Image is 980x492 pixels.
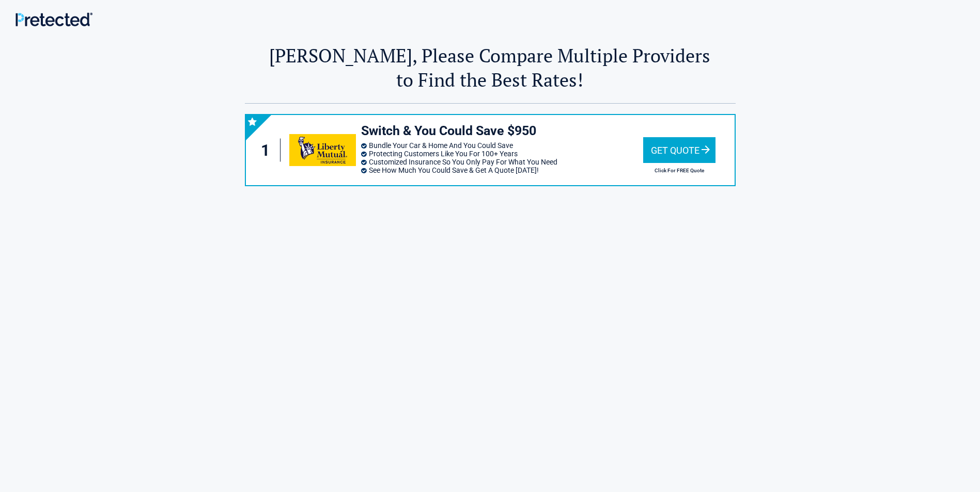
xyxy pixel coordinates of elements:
[643,137,715,163] div: Get Quote
[643,168,715,173] h2: Click For FREE Quote
[245,43,736,92] h2: [PERSON_NAME], Please Compare Multiple Providers to Find the Best Rates!
[361,150,643,158] li: Protecting Customers Like You For 100+ Years
[256,139,281,162] div: 1
[361,158,643,166] li: Customized Insurance So You Only Pay For What You Need
[361,166,643,174] li: See How Much You Could Save & Get A Quote [DATE]!
[361,123,643,140] h3: Switch & You Could Save $950
[15,12,92,26] img: Main Logo
[289,134,355,166] img: libertymutual's logo
[361,141,643,150] li: Bundle Your Car & Home And You Could Save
